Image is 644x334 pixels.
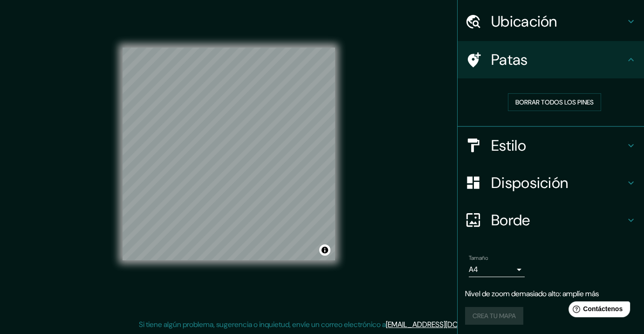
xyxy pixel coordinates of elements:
font: Ubicación [491,12,557,31]
font: Patas [491,50,528,70]
font: Borrar todos los pines [515,98,594,106]
font: A4 [469,264,478,274]
div: A4 [469,262,525,277]
font: Nivel de zoom demasiado alto: amplíe más [465,289,599,299]
div: Ubicación [458,3,644,40]
font: Disposición [491,173,568,193]
font: Borde [491,210,530,230]
div: Patas [458,41,644,78]
button: Activar o desactivar atribución [319,244,330,256]
div: Borde [458,202,644,239]
canvas: Mapa [123,48,335,260]
div: Estilo [458,127,644,164]
a: [EMAIL_ADDRESS][DOMAIN_NAME] [386,320,501,329]
font: Si tiene algún problema, sugerencia o inquietud, envíe un correo electrónico a [139,320,386,329]
button: Borrar todos los pines [508,93,601,111]
iframe: Lanzador de widgets de ayuda [561,298,634,324]
font: Estilo [491,136,526,155]
div: Disposición [458,164,644,202]
font: Tamaño [469,254,488,262]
